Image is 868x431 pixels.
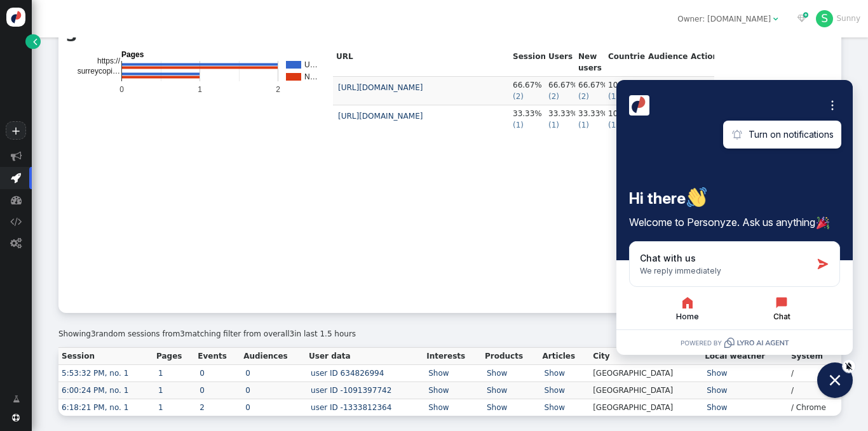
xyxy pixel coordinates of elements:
span: 100% [608,109,630,118]
span: 1 [611,92,616,101]
a: user ID -1091397742 [309,386,393,395]
a: 6:18:21 PM, no. 1 [62,403,128,412]
th: User data [306,347,423,364]
th: Interests [423,347,482,364]
td: [GEOGRAPHIC_DATA] [590,364,702,381]
td: / [788,381,841,399]
a: Show [543,386,567,395]
span: 1 [516,121,521,129]
span: 1 [552,121,557,129]
span: ( ) [578,92,589,101]
a: Show [485,386,509,395]
th: Users [545,48,575,77]
a: Show [426,386,451,395]
a: + [6,121,25,140]
a: Show [485,369,509,378]
a: 5:53:32 PM, no. 1 [62,369,128,378]
span: 66.67% [513,81,542,90]
th: Audiences [240,347,306,364]
span: ( ) [608,92,619,101]
td: / [788,364,841,381]
a: Show [426,403,451,412]
a: user ID 634826994 [309,369,386,378]
span: ( ) [513,92,524,101]
span:  [13,394,20,405]
a: Show [705,403,729,412]
span: ( ) [513,121,524,129]
span:  [797,15,806,22]
th: Session [58,347,153,364]
span: 33.33% [513,109,542,118]
span:  [773,15,778,23]
span: 3 [290,329,295,338]
a: 0 [243,386,252,395]
a: [URL][DOMAIN_NAME] [338,112,423,121]
span: 66.67% [578,81,607,90]
span: ( ) [548,121,559,129]
a:  [5,389,27,409]
td: [GEOGRAPHIC_DATA] [590,399,702,416]
th: Local weather [702,347,788,364]
span:  [12,414,20,421]
span: ( ) [578,121,589,129]
a: SSunny [816,14,860,23]
span: 33.33% [548,109,578,118]
th: Pages [153,347,194,364]
text: 2 [276,85,280,94]
span:  [10,216,22,227]
span:  [11,194,22,205]
span:  [11,172,21,183]
img: logo-icon.svg [6,8,25,27]
span: 1 [581,121,587,129]
span: 2 [516,92,521,101]
text: https:// [97,56,121,65]
text: U… [304,60,318,69]
text: N… [304,72,318,81]
span:  [10,237,22,248]
td: [GEOGRAPHIC_DATA] [590,381,702,399]
text: 0 [119,85,124,94]
svg: A chart. [72,48,327,302]
a: 0 [198,386,207,395]
a: Show [543,369,567,378]
a: 1 [156,369,165,378]
span: 2 [552,92,557,101]
th: URL [333,48,510,77]
th: Countries [605,48,645,77]
a: 6:00:24 PM, no. 1 [62,386,128,395]
span: 100% [608,81,630,90]
a: 0 [243,369,252,378]
th: New users [575,48,605,77]
th: Sessions [510,48,545,77]
a: [URL][DOMAIN_NAME] [338,83,423,92]
a: 1 [156,403,165,412]
th: Products [482,347,539,364]
a: 2 [198,403,207,412]
span: ( ) [548,92,559,101]
div: Showing random sessions from matching filter from overall in last 1.5 hours [58,328,841,340]
th: Audiences [645,48,688,77]
span: 66.67% [548,81,578,90]
a: Show [543,403,567,412]
th: City [590,347,702,364]
th: System [788,347,841,364]
a: 0 [198,369,207,378]
a: Show [705,386,729,395]
text: 1 [198,85,202,94]
td: / Chrome [788,399,841,416]
text: Pages [121,50,144,59]
div: Pages [66,13,834,305]
a: 1 [156,386,165,395]
span: 3 [180,329,185,338]
span: ( ) [608,121,619,129]
div: S [816,10,833,27]
th: Events [194,347,240,364]
span: 2 [581,92,587,101]
text: surreycopi… [78,67,120,76]
th: Articles [539,347,590,364]
span: 3 [91,329,96,338]
a: 0 [243,403,252,412]
a: Show [485,403,509,412]
span:  [11,150,22,161]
